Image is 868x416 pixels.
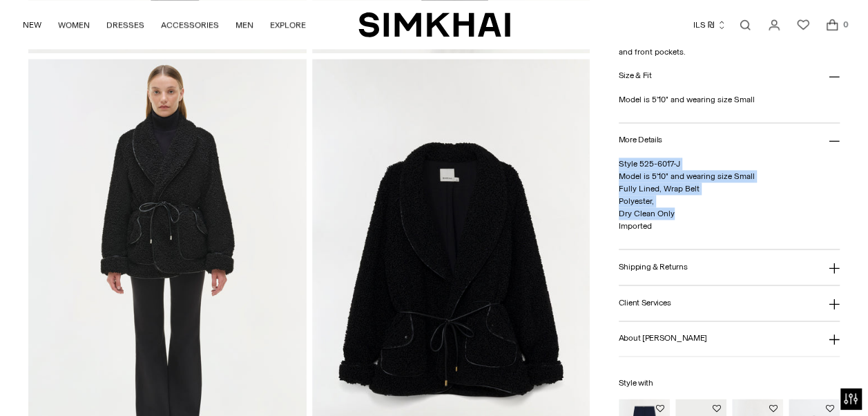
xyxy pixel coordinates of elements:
[58,10,90,40] a: WOMEN
[619,71,652,80] h3: Size & Fit
[826,405,834,413] button: Add to Wishlist
[619,93,840,106] p: Model is 5'10" and wearing size Small
[656,405,664,413] button: Add to Wishlist
[619,160,755,231] span: Style 525-6017-J Model is 5'10" and wearing size Small Fully Lined, Wrap Belt Polyester, Dry Clea...
[619,334,707,343] h3: About [PERSON_NAME]
[23,10,41,40] a: NEW
[235,10,253,40] a: MEN
[619,58,840,93] button: Size & Fit
[693,10,726,40] button: ILS ₪
[731,11,759,39] a: Open search modal
[270,10,306,40] a: EXPLORE
[818,11,846,39] a: Open cart modal
[106,10,144,40] a: DRESSES
[789,11,817,39] a: Wishlist
[619,285,840,321] button: Client Services
[619,379,840,388] h6: Style with
[760,11,788,39] a: Go to the account page
[619,299,671,308] h3: Client Services
[713,405,721,413] button: Add to Wishlist
[619,263,688,272] h3: Shipping & Returns
[358,11,510,38] a: SIMKHAI
[619,250,840,285] button: Shipping & Returns
[619,123,840,158] button: More Details
[619,321,840,357] button: About [PERSON_NAME]
[619,136,662,145] h3: More Details
[161,10,219,40] a: ACCESSORIES
[769,405,778,413] button: Add to Wishlist
[839,18,851,30] span: 0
